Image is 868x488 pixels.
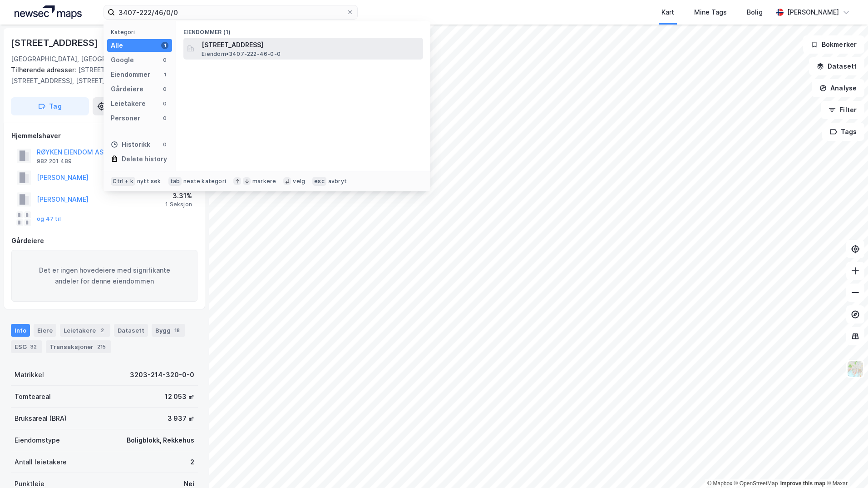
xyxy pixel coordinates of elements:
[111,98,146,109] div: Leietakere
[127,435,194,446] div: Boligblokk, Rekkehus
[161,141,168,148] div: 0
[168,413,194,424] div: 3 937 ㎡
[161,115,168,122] div: 0
[661,7,674,18] div: Kart
[15,5,82,19] img: logo.a4113a55bc3d86da70a041830d287a7e.svg
[46,340,111,353] div: Transaksjoner
[115,5,346,19] input: Søk på adresse, matrikkel, gårdeiere, leietakere eller personer
[11,235,197,246] div: Gårdeiere
[11,54,147,65] div: [GEOGRAPHIC_DATA], [GEOGRAPHIC_DATA]
[202,40,419,50] span: [STREET_ADDRESS]
[111,139,150,150] div: Historikk
[15,369,44,380] div: Matrikkel
[34,324,56,337] div: Eiere
[173,326,182,335] div: 18
[114,324,148,337] div: Datasett
[95,342,108,351] div: 215
[165,190,192,201] div: 3.31%
[165,391,194,402] div: 12 053 ㎡
[161,100,168,107] div: 0
[122,154,167,164] div: Delete history
[11,66,78,74] span: Tilhørende adresser:
[821,101,864,119] button: Filter
[328,178,347,185] div: avbryt
[780,480,825,487] a: Improve this map
[822,123,864,141] button: Tags
[252,178,276,185] div: markere
[111,177,135,186] div: Ctrl + k
[202,50,281,58] span: Eiendom • 3407-222-46-0-0
[152,324,185,337] div: Bygg
[11,324,30,337] div: Info
[11,97,89,115] button: Tag
[812,79,864,97] button: Analyse
[111,55,134,65] div: Google
[847,360,864,378] img: Z
[60,324,110,337] div: Leietakere
[161,71,168,78] div: 1
[111,29,172,35] div: Kategori
[11,65,191,86] div: [STREET_ADDRESS], [STREET_ADDRESS], [STREET_ADDRESS]
[111,40,123,51] div: Alle
[130,369,194,380] div: 3203-214-320-0-0
[734,480,778,487] a: OpenStreetMap
[15,457,67,468] div: Antall leietakere
[161,42,168,49] div: 1
[11,250,197,302] div: Det er ingen hovedeiere med signifikante andeler for denne eiendommen
[161,56,168,64] div: 0
[111,84,143,95] div: Gårdeiere
[161,85,168,93] div: 0
[707,480,732,487] a: Mapbox
[312,177,326,186] div: esc
[293,178,305,185] div: velg
[137,178,161,185] div: nytt søk
[15,391,51,402] div: Tomteareal
[168,177,182,186] div: tab
[747,7,763,18] div: Bolig
[190,457,194,468] div: 2
[823,444,868,488] iframe: Chat Widget
[15,413,67,424] div: Bruksareal (BRA)
[165,201,192,208] div: 1 Seksjon
[37,158,72,165] div: 982 201 489
[183,178,226,185] div: neste kategori
[694,7,727,18] div: Mine Tags
[29,342,39,351] div: 32
[111,113,140,124] div: Personer
[11,130,197,141] div: Hjemmelshaver
[15,435,60,446] div: Eiendomstype
[809,57,864,75] button: Datasett
[11,340,42,353] div: ESG
[98,326,107,335] div: 2
[176,21,430,38] div: Eiendommer (1)
[11,35,100,50] div: [STREET_ADDRESS]
[787,7,839,18] div: [PERSON_NAME]
[111,69,150,80] div: Eiendommer
[803,35,864,54] button: Bokmerker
